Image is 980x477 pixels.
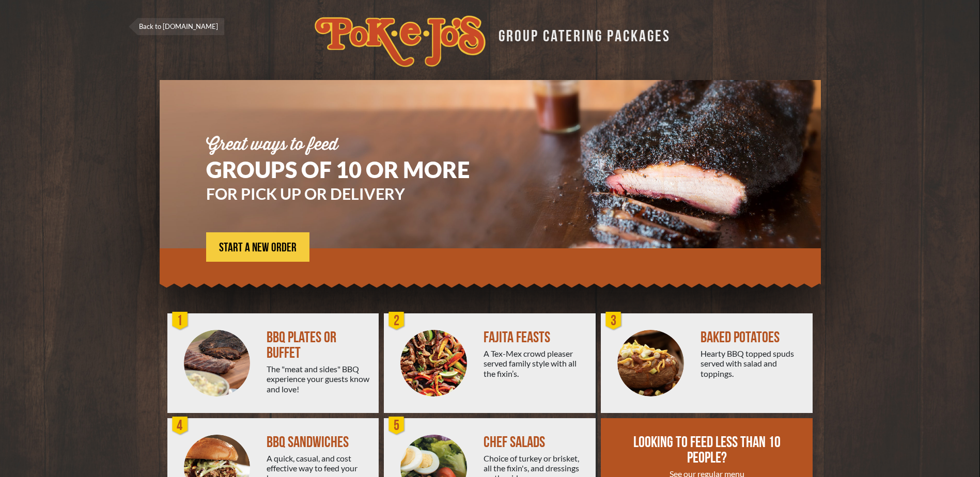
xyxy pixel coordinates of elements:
a: Back to [DOMAIN_NAME] [129,18,224,35]
div: LOOKING TO FEED LESS THAN 10 PEOPLE? [632,435,783,466]
div: BBQ SANDWICHES [267,435,370,450]
div: 3 [603,311,624,331]
a: START A NEW ORDER [206,232,309,262]
div: Hearty BBQ topped spuds served with salad and toppings. [701,348,804,378]
div: 4 [170,416,191,436]
div: BBQ PLATES OR BUFFET [267,330,370,361]
img: PEJ-Baked-Potato.png [617,330,684,396]
h3: FOR PICK UP OR DELIVERY [206,186,501,201]
div: 2 [386,311,407,331]
img: PEJ-Fajitas.png [400,330,467,396]
div: CHEF SALADS [484,435,587,450]
h1: GROUPS OF 10 OR MORE [206,158,501,181]
img: logo.svg [315,15,486,67]
div: BAKED POTATOES [701,330,804,345]
div: A Tex-Mex crowd pleaser served family style with all the fixin’s. [484,348,587,378]
div: 5 [386,416,407,436]
div: Great ways to feed [206,137,501,153]
img: PEJ-BBQ-Buffet.png [184,330,251,396]
div: The "meat and sides" BBQ experience your guests know and love! [267,364,370,394]
div: FAJITA FEASTS [484,330,587,345]
div: 1 [170,311,191,331]
div: GROUP CATERING PACKAGES [491,24,671,44]
span: START A NEW ORDER [219,242,297,254]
